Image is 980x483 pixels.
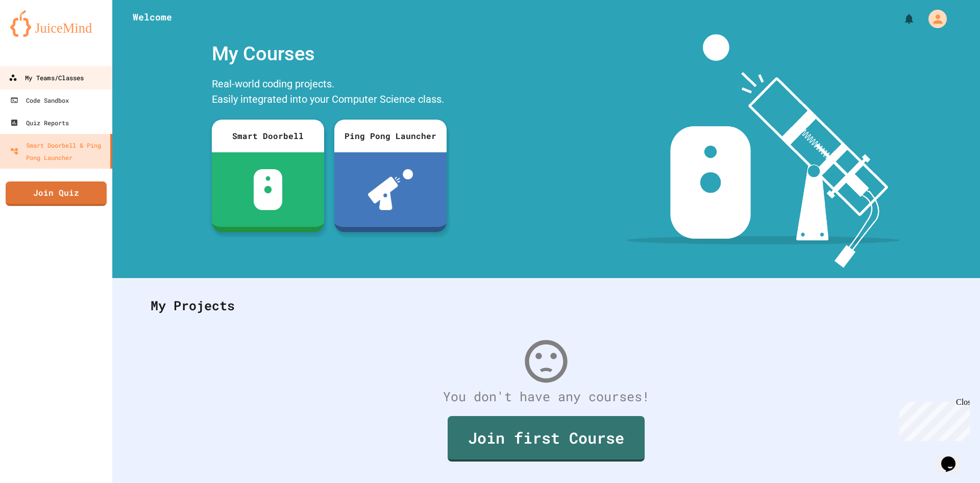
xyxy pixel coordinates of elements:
img: sdb-white.svg [254,169,283,210]
div: My Courses [207,34,452,74]
div: My Projects [140,286,952,326]
img: ppl-with-ball.png [368,169,413,210]
div: You don't have any courses! [140,387,952,406]
a: Join Quiz [6,181,107,206]
div: Chat with us now!Close [4,4,70,65]
div: My Teams/Classes [9,72,84,84]
div: Ping Pong Launcher [334,120,447,152]
div: Code Sandbox [10,94,69,106]
div: My Account [918,7,949,31]
a: Join first Course [448,416,645,462]
iframe: chat widget [937,442,970,473]
div: My Notifications [884,10,918,28]
iframe: chat widget [895,398,970,441]
div: Smart Doorbell & Ping Pong Launcher [10,139,106,164]
img: banner-image-my-projects.png [626,34,900,268]
div: Quiz Reports [10,117,69,129]
div: Real-world coding projects. Easily integrated into your Computer Science class. [207,74,452,112]
div: Smart Doorbell [212,120,324,152]
img: logo-orange.svg [10,10,102,37]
